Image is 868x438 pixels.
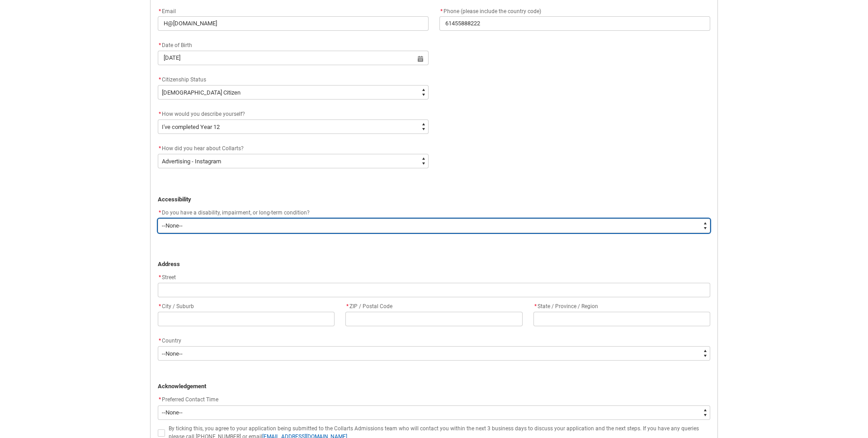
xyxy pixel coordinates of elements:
input: +61 400 000 000 [439,16,710,31]
span: Preferred Contact Time [162,396,218,403]
abbr: required [159,111,161,117]
input: you@example.com [158,16,429,31]
abbr: required [159,396,161,403]
span: Date of Birth [158,42,192,48]
abbr: required [159,42,161,48]
span: How would you describe yourself? [162,111,245,117]
abbr: required [346,303,349,309]
abbr: required [159,274,161,281]
span: How did you hear about Collarts? [162,145,244,152]
abbr: required [159,338,161,344]
abbr: required [159,76,161,83]
span: City / Suburb [158,303,194,309]
abbr: required [440,8,443,14]
span: Do you have a disability, impairment, or long-term condition? [162,209,310,216]
span: Citizenship Status [162,76,206,83]
abbr: required [159,303,161,309]
abbr: required [159,8,161,14]
strong: Accessibility [158,196,191,203]
span: Street [158,274,176,281]
strong: Acknowledgement [158,383,206,390]
strong: Address [158,261,180,267]
label: Email [158,5,179,15]
span: ZIP / Postal Code [345,303,392,309]
label: Phone (please include the country code) [439,5,545,15]
abbr: required [159,145,161,152]
abbr: required [534,303,537,309]
span: Country [162,338,181,344]
span: State / Province / Region [533,303,598,309]
abbr: required [159,209,161,216]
